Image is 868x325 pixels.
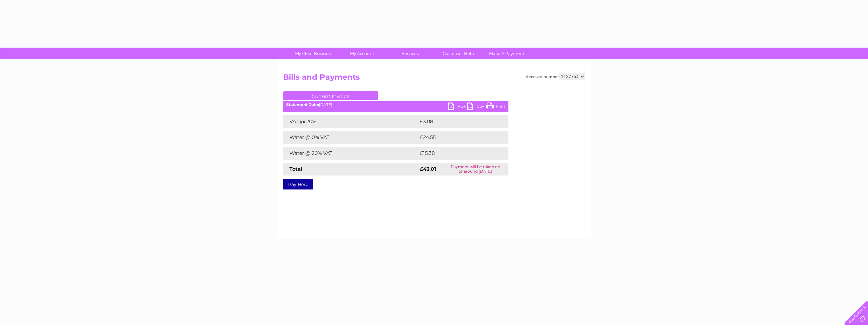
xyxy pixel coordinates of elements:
a: Pay Here [283,179,313,189]
td: £15.38 [418,147,495,160]
a: Services [384,48,436,59]
td: VAT @ 20% [283,115,418,128]
strong: Total [289,166,302,172]
div: [DATE] [283,103,508,107]
a: My Account [336,48,388,59]
a: Print [486,103,505,112]
h2: Bills and Payments [283,73,585,85]
a: PDF [448,103,467,112]
td: £3.08 [418,115,494,128]
strong: £43.01 [420,166,436,172]
div: Account number [526,73,585,80]
td: £24.55 [418,131,495,144]
td: Payment will be taken on or around [DATE] [442,163,508,176]
a: Current Invoice [283,91,378,100]
td: Water @ 20% VAT [283,147,418,160]
a: CSV [467,103,486,112]
td: Water @ 0% VAT [283,131,418,144]
a: Customer Help [432,48,485,59]
a: Make A Payment [480,48,533,59]
b: Statement Date: [286,102,319,107]
a: My Clear Business [288,48,340,59]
